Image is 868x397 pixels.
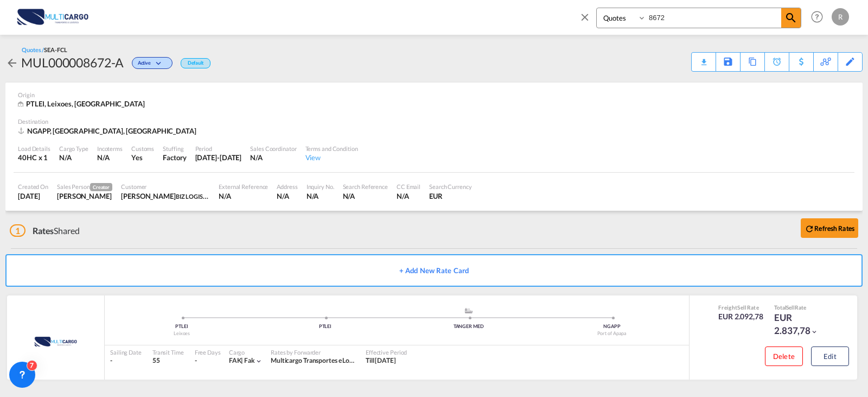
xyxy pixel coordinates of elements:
[219,182,268,191] div: External Reference
[131,144,154,153] div: Customs
[343,191,388,201] div: N/A
[805,224,814,234] md-icon: icon-refresh
[10,225,80,237] div: Shared
[241,356,243,364] span: |
[366,348,407,356] div: Effective Period
[121,182,210,191] div: Customer
[832,8,849,26] div: R
[646,8,781,27] input: Enter Quotation Number
[250,153,296,162] div: N/A
[163,144,186,153] div: Stuffing
[718,311,763,322] div: EUR 2.092,78
[307,191,334,201] div: N/A
[181,58,210,68] div: Default
[152,348,184,356] div: Transit Time
[110,348,142,356] div: Sailing Date
[540,330,684,337] div: Port of Apapa
[305,144,358,153] div: Terms and Condition
[429,182,472,191] div: Search Currency
[132,57,173,69] div: Change Status Here
[718,304,763,311] div: Freight Rate
[5,54,21,71] div: icon-arrow-left
[90,183,112,191] span: Creator
[810,328,818,336] md-icon: icon-chevron-down
[154,61,167,67] md-icon: icon-chevron-down
[152,356,184,366] div: 55
[10,224,25,237] span: 1
[57,191,112,201] div: Ricardo Santos
[786,304,795,311] span: Sell
[397,182,420,191] div: CC Email
[20,328,92,355] img: MultiCargo
[163,153,186,162] div: Factory Stuffing
[195,348,221,356] div: Free Days
[26,99,145,108] span: PTLEI, Leixoes, [GEOGRAPHIC_DATA]
[229,348,263,356] div: Cargo
[397,191,420,201] div: N/A
[18,182,48,191] div: Created On
[716,53,740,71] div: Save As Template
[811,346,849,366] button: Edit
[784,11,797,24] md-icon: icon-magnify
[462,308,475,313] md-icon: assets/icons/custom/ship-fill.svg
[110,330,253,337] div: Leixoes
[277,182,297,191] div: Address
[21,54,124,71] div: MUL000008672-A
[250,144,296,153] div: Sales Coordinator
[18,144,50,153] div: Load Details
[429,191,472,201] div: EUR
[271,356,368,364] span: Multicargo Transportes e Logistica
[97,144,123,153] div: Incoterms
[229,356,245,364] span: FAK
[195,144,242,153] div: Period
[22,46,67,54] div: Quotes /SEA-FCL
[781,8,801,28] span: icon-magnify
[255,357,263,365] md-icon: icon-chevron-down
[808,8,832,27] div: Help
[271,356,355,366] div: Multicargo Transportes e Logistica
[5,254,863,287] button: + Add New Rate Card
[814,224,854,232] b: Refresh Rates
[271,348,355,356] div: Rates by Forwarder
[110,356,142,366] div: -
[110,323,253,330] div: PTLEI
[18,126,199,136] div: NGAPP, Port of Apapa, Africa
[540,323,684,330] div: NGAPP
[16,5,90,29] img: 82db67801a5411eeacfdbd8acfa81e61.png
[195,153,242,162] div: 25 Sep 2026
[765,346,803,366] button: Delete
[33,225,54,236] span: Rates
[195,356,197,366] div: -
[18,99,148,109] div: PTLEI, Leixoes, Europe
[219,191,268,201] div: N/A
[18,153,50,162] div: 40HC x 1
[307,182,334,191] div: Inquiry No.
[18,91,850,99] div: Origin
[5,56,18,70] md-icon: icon-arrow-left
[121,191,210,201] div: Pravin Singh
[808,8,826,26] span: Help
[366,356,396,364] span: Till [DATE]
[59,144,88,153] div: Cargo Type
[697,54,710,62] md-icon: icon-download
[697,53,710,62] div: Quote PDF is not available at this time
[44,46,67,53] span: SEA-FCL
[97,153,110,162] div: N/A
[579,8,596,34] span: icon-close
[57,182,112,191] div: Sales Person
[737,304,746,311] span: Sell
[253,323,397,330] div: PTLEI
[366,356,396,366] div: Till 31 Oct 2025
[801,218,858,238] button: icon-refreshRefresh Rates
[124,54,175,71] div: Change Status Here
[397,323,540,330] div: TANGER MED
[59,153,88,162] div: N/A
[277,191,297,201] div: N/A
[131,153,154,162] div: Yes
[138,60,154,70] span: Active
[176,192,215,200] span: BIZ LOGISTICS
[18,117,850,125] div: Destination
[579,11,591,23] md-icon: icon-close
[18,191,48,201] div: 2 Oct 2025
